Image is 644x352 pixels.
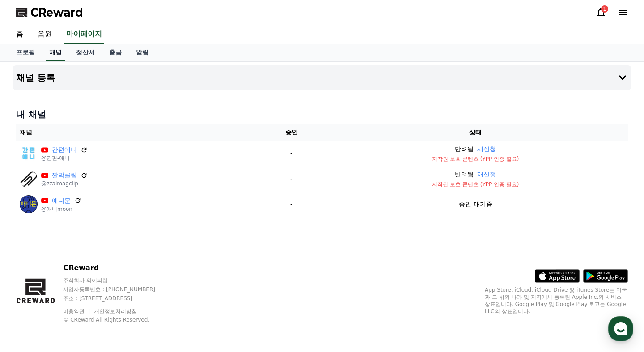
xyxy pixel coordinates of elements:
th: 채널 [16,124,259,141]
a: 대화 [59,278,115,300]
a: 개인정보처리방침 [94,308,137,314]
p: - [263,149,320,158]
p: 반려됨 [455,144,474,154]
span: 설정 [138,291,149,298]
img: 짤막클립 [20,170,38,188]
p: 사업자등록번호 : [PHONE_NUMBER] [63,286,172,293]
img: 간편애니 [20,145,38,163]
a: 1 [596,7,606,18]
th: 승인 [259,124,323,141]
p: 승인 대기중 [459,200,492,209]
p: 반려됨 [455,170,474,179]
p: 저작권 보호 콘텐츠 (YPP 인증 필요) [327,155,624,163]
th: 상태 [323,124,628,141]
button: 재신청 [477,170,496,179]
a: 음원 [30,25,59,44]
span: CReward [30,5,83,20]
p: - [263,200,320,209]
p: 주식회사 와이피랩 [63,277,172,284]
p: @애니moon [41,205,81,213]
a: 설정 [115,278,172,300]
span: 홈 [28,291,34,298]
a: CReward [16,5,83,20]
a: 알림 [129,44,156,61]
a: 이용약관 [63,308,91,314]
a: 애니문 [52,196,71,205]
a: 출금 [102,44,129,61]
div: 1 [601,5,608,13]
p: 주소 : [STREET_ADDRESS] [63,295,172,302]
a: 채널 [46,44,65,61]
button: 채널 등록 [13,65,631,90]
a: 마이페이지 [64,25,104,44]
a: 짤막클립 [52,171,77,180]
p: CReward [63,263,172,273]
p: - [263,174,320,184]
a: 홈 [3,278,59,300]
p: @간편-애니 [41,155,88,162]
p: 저작권 보호 콘텐츠 (YPP 인증 필요) [327,181,624,188]
p: @zzalmagclip [41,180,88,187]
p: App Store, iCloud, iCloud Drive 및 iTunes Store는 미국과 그 밖의 나라 및 지역에서 등록된 Apple Inc.의 서비스 상표입니다. Goo... [485,286,628,315]
h4: 채널 등록 [16,73,55,83]
img: 애니문 [20,195,38,213]
h4: 내 채널 [16,108,628,121]
a: 프로필 [9,44,42,61]
a: 간편애니 [52,145,77,155]
a: 홈 [9,25,30,44]
p: © CReward All Rights Reserved. [63,316,172,323]
span: 대화 [82,292,93,299]
a: 정산서 [69,44,102,61]
button: 재신청 [477,144,496,154]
